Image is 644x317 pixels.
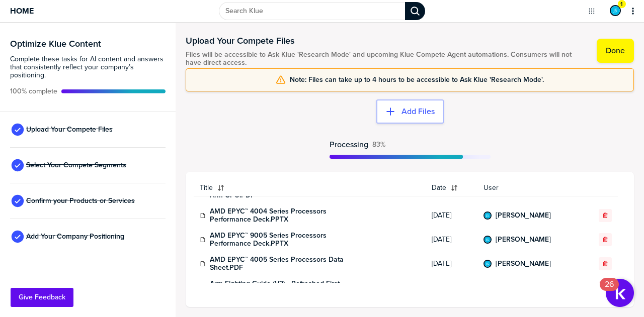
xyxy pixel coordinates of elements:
[186,51,587,67] span: Files will be accessible to Ask Klue 'Research Mode' and upcoming Klue Compete Agent automations....
[606,46,625,56] label: Done
[401,107,435,117] label: Add Files
[496,236,551,244] a: [PERSON_NAME]
[210,175,361,199] a: 411 Field Advisory - Google Cloud Launches C4A VM based on Internally Developed Axion Arm CPU.PDF
[484,236,492,244] div: Jacob Salazar
[10,55,166,79] span: Complete these tasks for AI content and answers that consistently reflect your company’s position...
[609,4,622,17] a: Edit Profile
[372,141,385,149] span: Active
[496,260,551,268] a: [PERSON_NAME]
[485,261,491,267] img: cc4e7c2526388b955dadcd33036ae87c-sml.png
[484,260,492,268] div: Jacob Salazar
[210,256,361,272] a: AMD EPYC™ 4005 Series Processors Data Sheet.PDF
[210,280,361,296] a: Arm Fighting Guide (V3) - Refreshed First Draft.pptx
[606,279,634,307] button: Open Resource Center, 26 new notifications
[485,237,491,243] img: cc4e7c2526388b955dadcd33036ae87c-sml.png
[405,2,425,20] div: Search Klue
[330,140,368,149] span: Processing
[290,76,544,84] span: Note: Files can take up to 4 hours to be accessible to Ask Klue 'Research Mode'.
[219,2,406,20] input: Search Klue
[485,213,491,219] img: cc4e7c2526388b955dadcd33036ae87c-sml.png
[432,260,471,268] span: [DATE]
[484,212,492,220] div: Jacob Salazar
[610,5,621,16] div: Jacob Salazar
[26,197,135,205] span: Confirm your Products or Services
[11,288,73,307] button: Give Feedback
[200,184,213,192] span: Title
[620,1,623,8] span: 1
[484,184,578,192] span: User
[186,35,587,47] h1: Upload Your Compete Files
[10,39,166,48] h3: Optimize Klue Content
[432,236,471,244] span: [DATE]
[26,161,126,169] span: Select Your Compete Segments
[605,284,614,297] div: 26
[10,7,34,15] span: Home
[26,233,124,241] span: Add Your Company Positioning
[210,207,361,224] a: AMD EPYC™ 4004 Series Processors Performance Deck.PPTX
[10,87,57,95] span: Active
[26,126,113,134] span: Upload Your Compete Files
[496,212,551,220] a: [PERSON_NAME]
[611,6,620,15] img: cc4e7c2526388b955dadcd33036ae87c-sml.png
[210,232,361,248] a: AMD EPYC™ 9005 Series Processors Performance Deck.PPTX
[432,184,446,192] span: Date
[432,212,471,220] span: [DATE]
[587,6,597,16] button: Open Drop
